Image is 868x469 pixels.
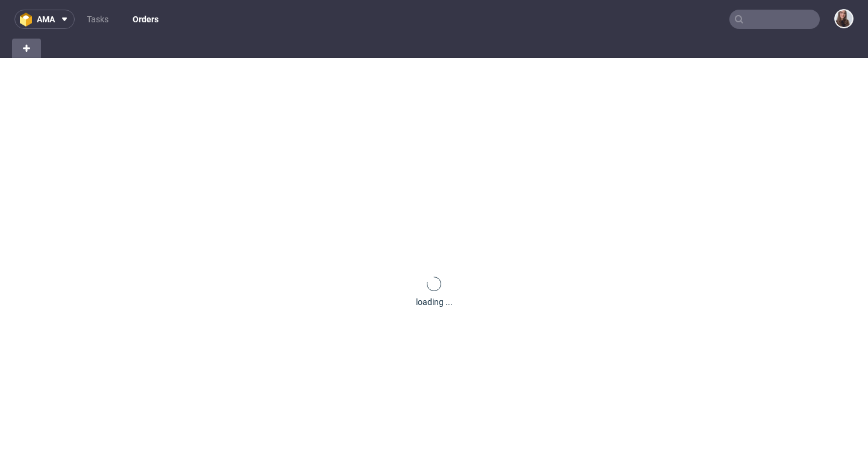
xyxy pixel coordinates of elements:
a: Orders [125,10,166,29]
img: Sandra Beśka [835,10,852,27]
img: logo [20,13,37,27]
div: loading ... [416,296,453,308]
button: ama [14,10,75,29]
span: ama [37,15,55,24]
a: Tasks [80,10,116,29]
